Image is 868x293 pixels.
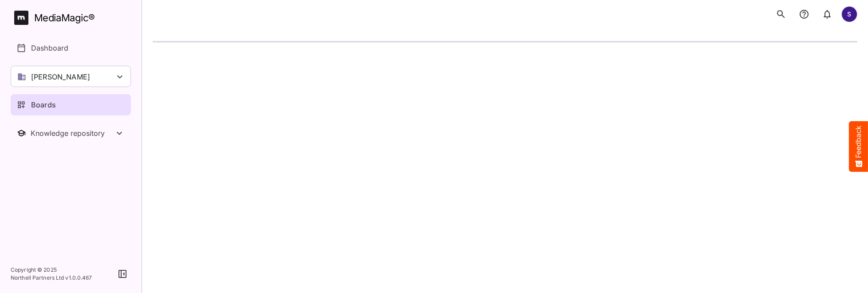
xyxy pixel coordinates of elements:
[31,43,68,53] p: Dashboard
[11,123,131,144] button: Toggle Knowledge repository
[11,37,131,59] a: Dashboard
[31,71,90,82] p: [PERSON_NAME]
[11,94,131,115] a: Boards
[31,99,56,110] p: Boards
[11,123,131,144] nav: Knowledge repository
[818,5,836,23] button: notifications
[849,121,868,172] button: Feedback
[11,274,92,282] p: Northell Partners Ltd v 1.0.0.467
[772,5,790,23] button: search
[795,5,813,23] button: notifications
[31,129,114,138] div: Knowledge repository
[11,266,92,274] p: Copyright © 2025
[841,6,857,22] div: S
[14,11,131,25] a: MediaMagic®
[34,11,95,25] div: MediaMagic ®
